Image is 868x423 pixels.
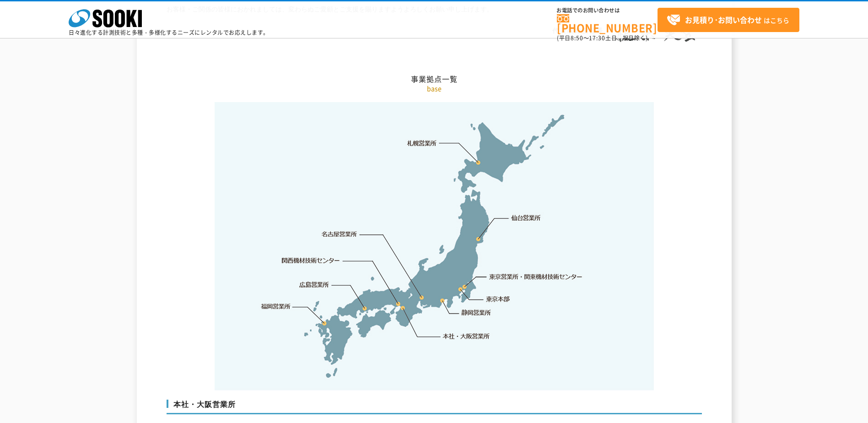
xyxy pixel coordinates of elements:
a: 東京営業所・関東機材技術センター [490,272,583,281]
a: お見積り･お問い合わせはこちら [658,8,799,32]
p: 日々進化する計測技術と多種・多様化するニーズにレンタルでお応えします。 [69,30,269,35]
strong: お見積り･お問い合わせ [685,14,762,25]
a: 関西機材技術センター [282,256,340,265]
span: (平日 ～ 土日、祝日除く) [557,34,647,42]
h3: 本社・大阪営業所 [167,400,702,414]
a: 福岡営業所 [261,302,291,311]
a: 本社・大阪営業所 [442,331,490,341]
a: 名古屋営業所 [322,230,357,239]
p: base [167,84,702,93]
a: 静岡営業所 [461,308,491,317]
span: 17:30 [589,34,605,42]
a: [PHONE_NUMBER] [557,14,658,33]
a: 仙台営業所 [511,213,541,222]
span: お電話でのお問い合わせは [557,8,658,13]
img: 事業拠点一覧 [215,102,654,390]
a: 東京本部 [486,295,510,304]
span: はこちら [667,13,789,27]
span: 8:50 [571,34,583,42]
a: 札幌営業所 [407,138,437,147]
a: 広島営業所 [300,280,329,289]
